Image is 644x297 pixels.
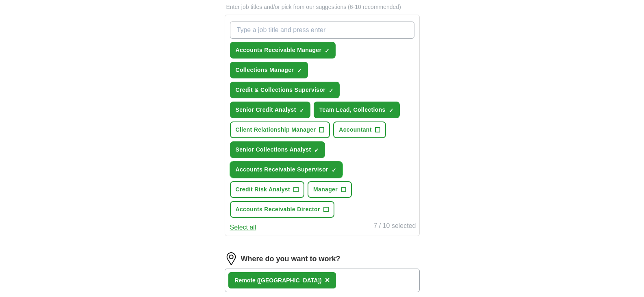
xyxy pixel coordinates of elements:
span: Credit Risk Analyst [236,185,291,194]
span: Credit & Collections Supervisor [236,86,326,94]
button: Accounts Receivable Director [230,201,334,218]
span: Manager [313,185,338,194]
span: Accountant [339,126,372,134]
button: Collections Manager✓ [230,62,308,78]
button: Accountant [333,121,386,138]
span: × [325,275,330,284]
button: Senior Collections Analyst✓ [230,141,325,158]
img: location.png [225,252,238,265]
button: Manager [308,181,352,198]
button: Senior Credit Analyst✓ [230,102,310,118]
button: Accounts Receivable Supervisor✓ [230,161,343,178]
div: Remote ([GEOGRAPHIC_DATA]) [235,276,322,285]
span: Client Relationship Manager [236,126,316,134]
button: × [325,274,330,286]
input: Type a job title and press enter [230,22,414,39]
span: ✓ [314,147,319,154]
button: Client Relationship Manager [230,121,330,138]
button: Credit & Collections Supervisor✓ [230,82,340,98]
span: ✓ [389,107,394,114]
span: Accounts Receivable Supervisor [236,165,328,174]
div: 7 / 10 selected [373,221,416,232]
span: Team Lead, Collections [319,106,386,114]
span: Accounts Receivable Manager [236,46,322,54]
span: ✓ [325,48,330,54]
span: Accounts Receivable Director [236,205,320,214]
label: Where do you want to work? [241,254,340,264]
span: ✓ [329,87,334,94]
button: Credit Risk Analyst [230,181,305,198]
button: Team Lead, Collections✓ [314,102,400,118]
p: Enter job titles and/or pick from our suggestions (6-10 recommended) [225,3,420,11]
span: ✓ [297,67,302,74]
span: Senior Credit Analyst [236,106,296,114]
span: ✓ [332,167,336,173]
button: Accounts Receivable Manager✓ [230,42,336,59]
span: ✓ [299,107,304,114]
span: Senior Collections Analyst [236,145,311,154]
button: Select all [230,223,256,232]
span: Collections Manager [236,66,294,74]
